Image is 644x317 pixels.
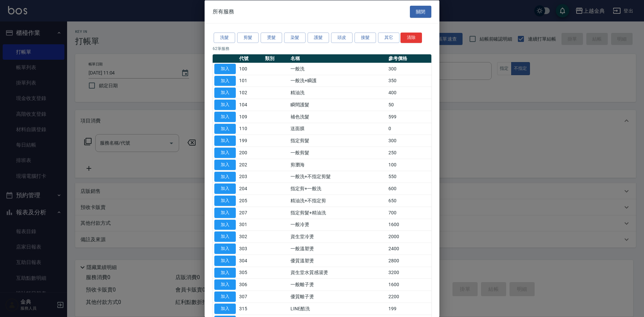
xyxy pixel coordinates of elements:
button: 加入 [214,75,236,86]
td: 302 [237,230,263,243]
td: 700 [387,207,431,219]
td: 109 [237,111,263,123]
td: 3200 [387,267,431,279]
button: 剪髮 [237,33,259,43]
button: 關閉 [410,5,431,18]
button: 加入 [214,303,236,314]
td: 50 [387,99,431,111]
td: 一般溫塑燙 [289,243,387,255]
th: 名稱 [289,54,387,63]
button: 接髮 [355,33,376,43]
td: 199 [387,303,431,315]
span: 所有服務 [213,8,234,15]
button: 清除 [400,33,422,43]
td: 1600 [387,278,431,290]
th: 類別 [263,54,289,63]
button: 洗髮 [214,33,235,43]
td: 2400 [387,243,431,255]
td: 一般剪髮 [289,147,387,159]
td: 一般洗 [289,63,387,75]
button: 頭皮 [331,33,353,43]
td: 304 [237,255,263,267]
p: 62 筆服務 [213,45,431,51]
td: 資生堂水質感湯燙 [289,267,387,279]
td: 400 [387,87,431,99]
td: 一般洗+瞬護 [289,75,387,87]
td: 102 [237,87,263,99]
td: 指定剪髮 [289,135,387,147]
button: 染髮 [284,33,306,43]
td: 一般離子燙 [289,278,387,290]
button: 加入 [214,148,236,158]
button: 加入 [214,255,236,266]
th: 參考價格 [387,54,431,63]
button: 加入 [214,159,236,170]
td: 250 [387,147,431,159]
td: 307 [237,290,263,303]
button: 加入 [214,136,236,146]
td: 瞬間護髮 [289,99,387,111]
button: 加入 [214,183,236,194]
button: 加入 [214,219,236,230]
td: 207 [237,207,263,219]
td: 2800 [387,255,431,267]
td: 599 [387,111,431,123]
td: 600 [387,182,431,195]
td: 315 [237,303,263,315]
td: 650 [387,195,431,207]
td: 306 [237,278,263,290]
td: 550 [387,171,431,183]
td: 110 [237,123,263,135]
td: 補色洗髮 [289,111,387,123]
td: 2200 [387,290,431,303]
button: 加入 [214,123,236,134]
button: 加入 [214,88,236,98]
td: 一般洗+不指定剪髮 [289,171,387,183]
td: 資生堂冷燙 [289,230,387,243]
td: 203 [237,171,263,183]
td: 0 [387,123,431,135]
td: 2000 [387,230,431,243]
td: 精油洗 [289,87,387,99]
td: 104 [237,99,263,111]
button: 加入 [214,267,236,278]
td: 一般冷燙 [289,219,387,231]
button: 護髮 [308,33,329,43]
button: 加入 [214,196,236,206]
td: 205 [237,195,263,207]
td: 101 [237,75,263,87]
td: 精油洗+不指定剪 [289,195,387,207]
td: 指定剪+一般洗 [289,182,387,195]
button: 燙髮 [261,33,282,43]
td: 300 [387,135,431,147]
button: 加入 [214,207,236,218]
td: 1600 [387,219,431,231]
td: 剪瀏海 [289,159,387,171]
button: 加入 [214,244,236,254]
td: 199 [237,135,263,147]
td: 100 [237,63,263,75]
button: 其它 [378,33,399,43]
td: 300 [387,63,431,75]
td: 200 [237,147,263,159]
button: 加入 [214,231,236,242]
td: 350 [387,75,431,87]
td: 送面膜 [289,123,387,135]
td: 303 [237,243,263,255]
td: 305 [237,267,263,279]
th: 代號 [237,54,263,63]
td: LINE酷洗 [289,303,387,315]
td: 301 [237,219,263,231]
td: 優質溫塑燙 [289,255,387,267]
td: 優質離子燙 [289,290,387,303]
td: 202 [237,159,263,171]
button: 加入 [214,100,236,110]
button: 加入 [214,63,236,74]
button: 加入 [214,279,236,290]
button: 加入 [214,171,236,182]
button: 加入 [214,292,236,302]
td: 指定剪髮+精油洗 [289,207,387,219]
td: 100 [387,159,431,171]
button: 加入 [214,111,236,122]
td: 204 [237,182,263,195]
